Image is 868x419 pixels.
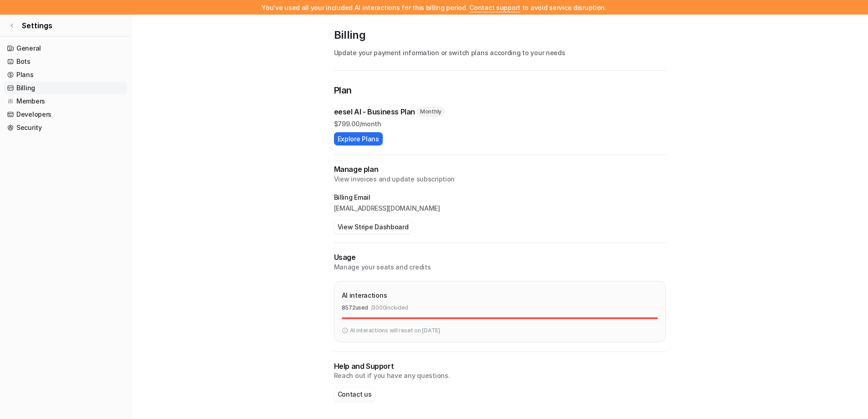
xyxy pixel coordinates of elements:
button: Contact us [334,388,375,401]
p: Help and Support [334,361,666,372]
h2: Manage plan [334,164,666,175]
p: Manage your seats and credits [334,263,666,272]
button: Explore Plans [334,132,383,145]
p: Reach out if you have any questions. [334,371,666,380]
img: Profile image for eesel [53,15,71,33]
div: Send us a message [19,167,152,177]
div: eesel [38,138,55,147]
button: View Stripe Dashboard [334,220,412,233]
img: eesel avatar [21,129,32,140]
span: Contact support [469,4,520,11]
p: Billing Email [334,193,666,202]
p: Hi there 👋 [18,65,164,80]
p: [EMAIL_ADDRESS][DOMAIN_NAME] [334,204,666,213]
a: Billing [4,82,127,94]
span: Home [35,307,56,314]
a: Bots [4,55,127,68]
img: Amogh avatar [17,137,28,148]
span: Messages [121,307,153,314]
img: Profile image for Katelin [18,15,36,33]
button: Messages [91,285,182,321]
span: You’ll get replies here and in your email: ✉️ [EMAIL_ADDRESS][DOMAIN_NAME] Our usual reply time 🕒... [38,129,418,136]
a: Plans [4,68,127,81]
p: Billing [334,28,666,42]
p: Plan [334,83,666,99]
p: View invoices and update subscription [334,175,666,184]
p: AI interactions [342,290,387,300]
p: eesel AI - Business Plan [334,106,415,117]
img: Katelin avatar [25,137,36,148]
div: Recent messageeesel avatarAmogh avatarKatelin avatarYou’ll get replies here and in your email: ✉️... [9,107,173,155]
div: Send us a message [9,160,173,185]
a: Developers [4,108,127,121]
div: eesel avatarAmogh avatarKatelin avatarYou’ll get replies here and in your email: ✉️ [EMAIL_ADDRES... [10,121,173,155]
p: 8572 used [342,304,368,312]
p: / 3000 included [371,304,408,312]
div: Close [157,15,173,31]
div: Recent message [19,115,164,124]
span: Settings [22,20,52,31]
p: Usage [334,252,666,263]
a: General [4,42,127,55]
p: $ 799.00/month [334,119,666,129]
p: How can we help? [18,80,164,96]
span: Monthly [417,107,445,116]
a: Members [4,95,127,108]
div: • 1m ago [57,138,85,147]
p: AI interactions will reset on [DATE] [350,326,440,335]
p: Update your payment information or switch plans according to your needs [334,48,666,57]
a: Security [4,121,127,134]
img: Profile image for Amogh [36,15,54,33]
